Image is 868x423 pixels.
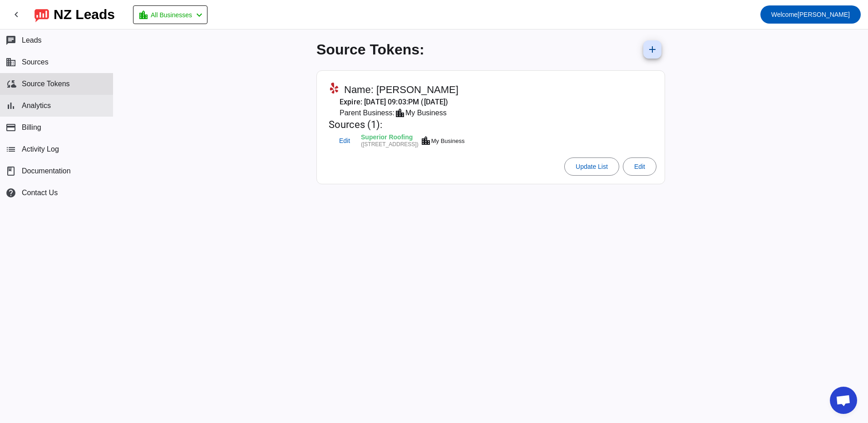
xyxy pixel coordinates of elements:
[830,387,857,414] div: Open chat
[771,11,798,18] span: Welcome
[395,108,405,118] mat-icon: location_city
[5,79,16,89] mat-icon: cloud_sync
[329,97,466,108] mat-card-subtitle: Expire: [DATE] 09:03:PM ([DATE])
[361,142,419,148] div: ([STREET_ADDRESS])
[22,102,51,110] span: Analytics
[760,5,861,24] button: Welcome[PERSON_NAME]
[194,10,205,20] mat-icon: chevron_left
[634,163,645,170] span: Edit
[339,138,350,144] span: Edit
[330,133,359,149] button: Edit
[22,189,58,197] span: Contact Us
[35,7,49,22] img: logo
[5,100,16,111] mat-icon: bar_chart
[5,166,16,177] span: book
[5,122,16,133] mat-icon: payment
[54,8,115,21] div: NZ Leads
[329,118,466,131] mat-card-title: Sources (1):
[11,9,22,20] mat-icon: chevron_left
[771,8,850,21] span: [PERSON_NAME]
[405,108,447,118] div: My Business
[623,157,656,176] button: Edit
[647,44,658,55] mat-icon: add
[22,167,71,175] span: Documentation
[5,57,16,68] mat-icon: business
[361,134,419,142] div: Superior Roofing
[431,138,465,144] div: My Business
[5,144,16,155] mat-icon: list
[22,58,49,66] span: Sources
[576,163,608,170] span: Update List
[340,108,395,118] span: Parent Business:
[22,80,70,88] span: Source Tokens
[138,10,149,20] mat-icon: location_city
[5,187,16,198] mat-icon: help
[22,123,41,132] span: Billing
[420,135,431,146] mat-icon: location_city
[316,41,424,58] h1: Source Tokens:
[22,145,59,153] span: Activity Log
[344,84,459,96] span: Name: [PERSON_NAME]
[22,36,42,44] span: Leads
[5,35,16,46] mat-icon: chat
[564,157,619,176] button: Update List
[133,5,207,24] button: All Businesses
[151,9,192,21] span: All Businesses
